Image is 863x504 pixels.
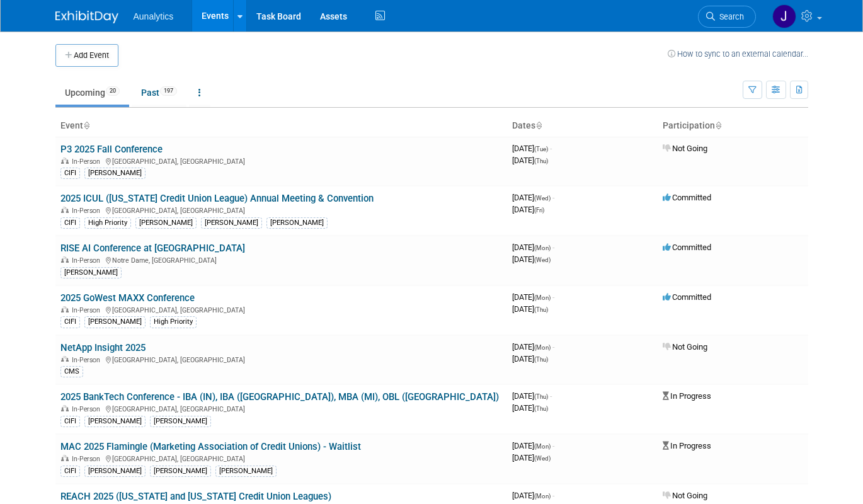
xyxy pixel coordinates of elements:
div: [PERSON_NAME] [135,217,197,229]
div: High Priority [150,316,197,328]
div: [GEOGRAPHIC_DATA], [GEOGRAPHIC_DATA] [60,403,502,413]
span: In Progress [663,391,711,401]
span: (Wed) [534,256,551,263]
span: In-Person [72,455,104,463]
div: CMS [60,366,83,377]
span: (Tue) [534,146,548,152]
span: - [552,193,554,202]
img: In-Person Event [61,207,69,213]
div: [GEOGRAPHIC_DATA], [GEOGRAPHIC_DATA] [60,354,502,364]
span: (Mon) [534,294,551,301]
th: Participation [658,115,808,137]
img: In-Person Event [61,455,69,461]
span: [DATE] [512,156,548,165]
span: In-Person [72,356,104,364]
span: [DATE] [512,255,551,264]
div: CIFI [60,466,80,477]
a: Search [698,6,756,28]
span: (Wed) [534,455,551,462]
span: Committed [663,193,711,202]
img: ExhibitDay [55,11,118,23]
div: CIFI [60,217,80,229]
span: - [552,243,554,252]
span: [DATE] [512,292,554,302]
a: 2025 GoWest MAXX Conference [60,292,195,304]
img: In-Person Event [61,306,69,312]
div: High Priority [84,217,131,229]
th: Event [55,115,507,137]
div: [GEOGRAPHIC_DATA], [GEOGRAPHIC_DATA] [60,453,502,463]
div: [PERSON_NAME] [150,466,211,477]
span: (Thu) [534,405,548,412]
span: [DATE] [512,391,552,401]
span: - [552,292,554,302]
div: [PERSON_NAME] [201,217,262,229]
a: Sort by Start Date [535,120,542,130]
div: [GEOGRAPHIC_DATA], [GEOGRAPHIC_DATA] [60,205,502,215]
img: Julie Grisanti-Cieslak [772,4,796,28]
a: RISE AI Conference at [GEOGRAPHIC_DATA] [60,243,245,254]
div: [PERSON_NAME] [84,466,146,477]
a: 2025 BankTech Conference - IBA (IN), IBA ([GEOGRAPHIC_DATA]), MBA (MI), OBL ([GEOGRAPHIC_DATA]) [60,391,499,403]
span: (Mon) [534,493,551,500]
div: CIFI [60,416,80,427]
span: [DATE] [512,441,554,450]
span: - [550,144,552,153]
div: [PERSON_NAME] [150,416,211,427]
span: Committed [663,292,711,302]
span: Committed [663,243,711,252]
span: In-Person [72,207,104,215]
span: (Thu) [534,393,548,400]
div: CIFI [60,168,80,179]
span: (Mon) [534,344,551,351]
button: Add Event [55,44,118,67]
span: In-Person [72,256,104,265]
img: In-Person Event [61,157,69,164]
span: [DATE] [512,491,554,500]
div: [PERSON_NAME] [60,267,122,278]
span: [DATE] [512,193,554,202]
span: [DATE] [512,453,551,462]
span: In-Person [72,405,104,413]
a: 2025 ICUL ([US_STATE] Credit Union League) Annual Meeting & Convention [60,193,374,204]
span: In Progress [663,441,711,450]
img: In-Person Event [61,405,69,411]
span: Not Going [663,144,707,153]
span: (Mon) [534,443,551,450]
span: [DATE] [512,403,548,413]
span: [DATE] [512,304,548,314]
span: In-Person [72,306,104,314]
span: Search [715,12,744,21]
span: [DATE] [512,342,554,352]
a: REACH 2025 ([US_STATE] and [US_STATE] Credit Union Leagues) [60,491,331,502]
a: Upcoming20 [55,81,129,105]
a: MAC 2025 Flamingle (Marketing Association of Credit Unions) - Waitlist [60,441,361,452]
a: P3 2025 Fall Conference [60,144,163,155]
img: In-Person Event [61,256,69,263]
span: (Mon) [534,244,551,251]
a: NetApp Insight 2025 [60,342,146,353]
span: Not Going [663,491,707,500]
a: Sort by Participation Type [715,120,721,130]
span: - [552,491,554,500]
div: [GEOGRAPHIC_DATA], [GEOGRAPHIC_DATA] [60,304,502,314]
span: (Thu) [534,356,548,363]
a: How to sync to an external calendar... [668,49,808,59]
img: In-Person Event [61,356,69,362]
span: (Thu) [534,306,548,313]
div: Notre Dame, [GEOGRAPHIC_DATA] [60,255,502,265]
span: (Fri) [534,207,544,214]
span: 197 [160,86,177,96]
span: Not Going [663,342,707,352]
span: - [550,391,552,401]
th: Dates [507,115,658,137]
div: [PERSON_NAME] [84,316,146,328]
span: [DATE] [512,354,548,364]
span: [DATE] [512,144,552,153]
div: [PERSON_NAME] [266,217,328,229]
div: [GEOGRAPHIC_DATA], [GEOGRAPHIC_DATA] [60,156,502,166]
span: 20 [106,86,120,96]
a: Sort by Event Name [83,120,89,130]
span: (Thu) [534,157,548,164]
span: Aunalytics [134,11,174,21]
